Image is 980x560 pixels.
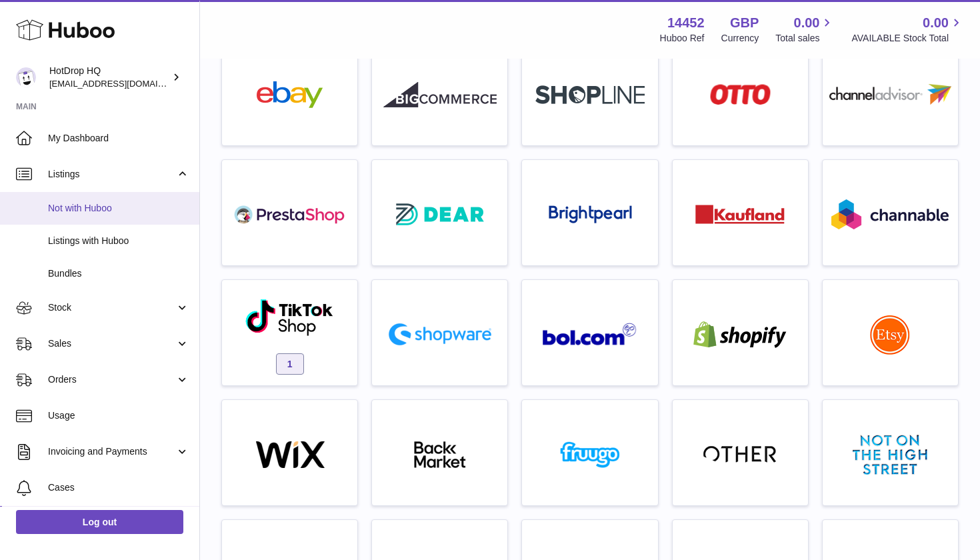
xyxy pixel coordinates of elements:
[851,32,964,45] span: AVAILABLE Stock Total
[48,202,189,215] span: Not with Huboo
[831,199,949,229] img: roseta-channable
[48,373,175,386] span: Orders
[379,407,501,499] a: backmarket
[870,315,910,355] img: roseta-etsy
[535,85,645,104] img: roseta-shopline
[229,287,351,379] a: roseta-tiktokshop 1
[276,353,304,375] span: 1
[829,84,951,105] img: roseta-channel-advisor
[794,14,820,32] span: 0.00
[529,407,651,499] a: fruugo
[379,47,501,139] a: roseta-bigcommerce
[48,337,175,350] span: Sales
[660,32,705,45] div: Huboo Ref
[383,441,497,468] img: backmarket
[48,301,175,314] span: Stock
[229,167,351,259] a: roseta-prestashop
[379,167,501,259] a: roseta-dear
[529,287,651,379] a: roseta-bol
[529,167,651,259] a: roseta-brightpearl
[829,167,951,259] a: roseta-channable
[775,14,835,45] a: 0.00 Total sales
[695,205,785,224] img: roseta-kaufland
[16,510,183,534] a: Log out
[529,47,651,139] a: roseta-shopline
[683,321,797,348] img: shopify
[829,287,951,379] a: roseta-etsy
[679,167,801,259] a: roseta-kaufland
[829,407,951,499] a: notonthehighstreet
[233,81,347,108] img: ebay
[679,47,801,139] a: roseta-otto
[679,287,801,379] a: shopify
[533,441,647,468] img: fruugo
[48,168,175,181] span: Listings
[379,287,501,379] a: roseta-shopware
[851,14,964,45] a: 0.00 AVAILABLE Stock Total
[233,201,347,228] img: roseta-prestashop
[710,84,771,105] img: roseta-otto
[923,14,949,32] span: 0.00
[48,481,189,494] span: Cases
[48,267,189,280] span: Bundles
[48,409,189,422] span: Usage
[543,323,637,346] img: roseta-bol
[679,407,801,499] a: other
[229,47,351,139] a: ebay
[233,441,347,468] img: wix
[383,318,497,351] img: roseta-shopware
[853,435,927,475] img: notonthehighstreet
[48,235,189,247] span: Listings with Huboo
[16,67,36,87] img: Abbasrfa22@gmail.com
[392,199,488,229] img: roseta-dear
[383,81,497,108] img: roseta-bigcommerce
[721,32,759,45] div: Currency
[703,445,777,465] img: other
[730,14,759,32] strong: GBP
[829,47,951,139] a: roseta-channel-advisor
[549,205,632,224] img: roseta-brightpearl
[49,78,196,89] span: [EMAIL_ADDRESS][DOMAIN_NAME]
[229,407,351,499] a: wix
[48,445,175,458] span: Invoicing and Payments
[775,32,835,45] span: Total sales
[245,298,335,337] img: roseta-tiktokshop
[48,132,189,145] span: My Dashboard
[667,14,705,32] strong: 14452
[49,65,169,90] div: HotDrop HQ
